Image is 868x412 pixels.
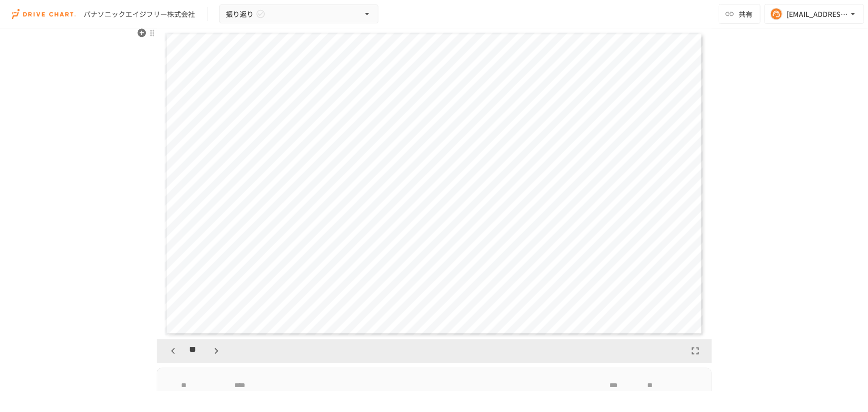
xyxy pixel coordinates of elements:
button: 振り返り [219,4,379,24]
span: 共有 [739,8,753,19]
div: [EMAIL_ADDRESS][DOMAIN_NAME] [786,8,848,20]
div: パナソニックエイジフリー株式会社 [84,9,195,19]
button: [EMAIL_ADDRESS][DOMAIN_NAME] [765,4,864,24]
div: Page 22 [157,28,712,339]
img: i9VDDS9JuLRLX3JIUyK59LcYp6Y9cayLPHs4hOxMB9W [12,6,76,22]
span: 振り返り [226,8,254,20]
button: 共有 [719,4,761,24]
